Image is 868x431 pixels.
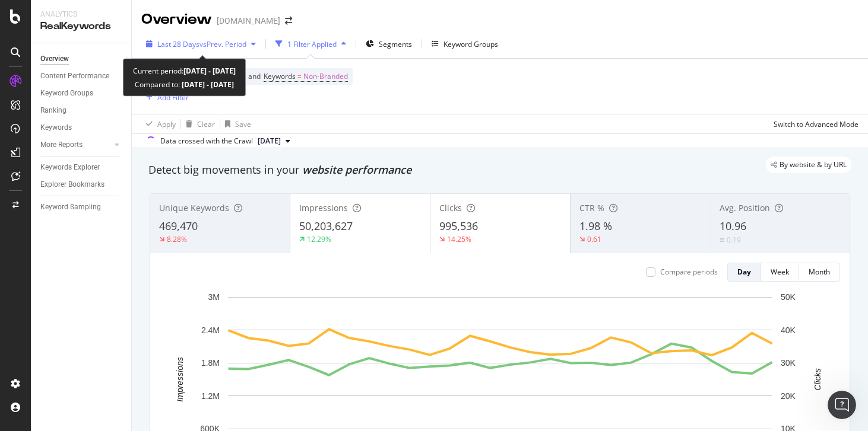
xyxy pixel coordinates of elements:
[175,357,185,401] text: Impressions
[439,202,462,213] span: Clicks
[781,391,796,401] text: 20K
[157,119,176,129] div: Apply
[781,325,796,335] text: 40K
[660,267,718,277] div: Compare periods
[809,267,830,277] div: Month
[208,292,220,302] text: 3M
[141,34,261,53] button: Last 28 DaysvsPrev. Period
[253,134,295,148] button: [DATE]
[287,39,337,49] div: 1 Filter Applied
[780,161,847,168] span: By website & by URL
[427,34,503,53] button: Keyword Groups
[157,92,189,103] div: Add Filter
[141,9,212,30] div: Overview
[720,202,770,213] span: Avg. Position
[40,53,69,65] div: Overview
[40,178,123,191] a: Explorer Bookmarks
[40,122,123,134] a: Keywords
[40,87,93,100] div: Keyword Groups
[579,202,604,213] span: CTR %
[40,53,123,65] a: Overview
[727,235,741,245] div: 0.19
[443,39,498,49] div: Keyword Groups
[181,114,215,133] button: Clear
[579,219,612,233] span: 1.98 %
[201,391,220,401] text: 1.2M
[248,71,261,81] span: and
[199,39,246,49] span: vs Prev. Period
[769,114,859,133] button: Switch to Advanced Mode
[766,157,851,173] div: legacy label
[40,139,83,151] div: More Reports
[141,90,189,104] button: Add Filter
[774,119,859,129] div: Switch to Advanced Mode
[781,292,796,302] text: 50K
[813,368,822,390] text: Clicks
[799,263,840,282] button: Month
[40,70,109,82] div: Content Performance
[299,202,348,213] span: Impressions
[197,119,215,129] div: Clear
[720,238,724,242] img: Equal
[201,358,220,368] text: 1.8M
[40,161,100,174] div: Keywords Explorer
[157,39,199,49] span: Last 28 Days
[40,104,123,117] a: Ranking
[307,234,331,244] div: 12.29%
[303,68,348,85] span: Non-Branded
[761,263,799,282] button: Week
[40,161,123,174] a: Keywords Explorer
[361,34,417,53] button: Segments
[217,15,280,27] div: [DOMAIN_NAME]
[587,234,601,244] div: 0.61
[183,66,236,76] b: [DATE] - [DATE]
[439,219,478,233] span: 995,536
[141,114,176,133] button: Apply
[297,71,302,81] span: =
[264,71,296,81] span: Keywords
[447,234,471,244] div: 14.25%
[167,234,187,244] div: 8.28%
[40,9,122,20] div: Analytics
[40,87,123,100] a: Keyword Groups
[235,119,251,129] div: Save
[258,136,281,146] span: 2025 Sep. 1st
[40,201,101,213] div: Keyword Sampling
[180,79,234,90] b: [DATE] - [DATE]
[771,267,789,277] div: Week
[40,70,123,82] a: Content Performance
[201,325,220,335] text: 2.4M
[271,34,351,53] button: 1 Filter Applied
[40,20,122,33] div: RealKeywords
[781,358,796,368] text: 30K
[40,178,104,191] div: Explorer Bookmarks
[379,39,412,49] span: Segments
[299,219,353,233] span: 50,203,627
[40,139,111,151] a: More Reports
[40,122,72,134] div: Keywords
[828,391,856,419] iframe: Intercom live chat
[159,219,198,233] span: 469,470
[40,201,123,213] a: Keyword Sampling
[159,202,229,213] span: Unique Keywords
[40,104,66,117] div: Ranking
[133,64,236,78] div: Current period:
[737,267,751,277] div: Day
[160,136,253,146] div: Data crossed with the Crawl
[727,263,761,282] button: Day
[285,17,292,25] div: arrow-right-arrow-left
[135,78,234,91] div: Compared to:
[720,219,746,233] span: 10.96
[220,114,251,133] button: Save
